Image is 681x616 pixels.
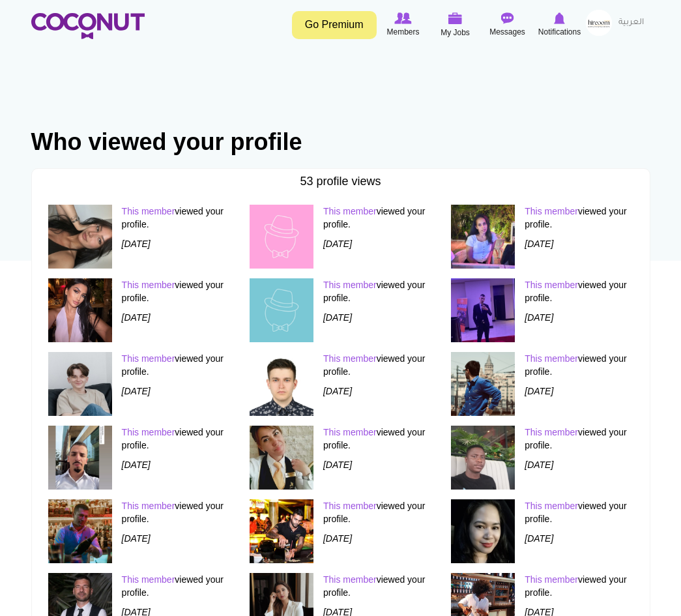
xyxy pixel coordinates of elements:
[122,206,175,216] a: This member
[612,10,650,36] a: العربية
[323,205,431,231] p: viewed your profile.
[122,353,175,364] a: This member
[525,386,553,396] i: [DATE]
[525,278,633,304] p: viewed your profile.
[525,427,578,437] a: This member
[323,426,431,452] p: viewed your profile.
[323,573,431,599] p: viewed your profile.
[323,533,352,544] i: [DATE]
[525,312,553,323] i: [DATE]
[489,25,525,38] span: Messages
[501,12,514,24] img: Messages
[323,501,377,511] a: This member
[323,280,377,290] a: This member
[122,239,151,249] i: [DATE]
[292,11,377,39] a: Go Premium
[525,353,578,364] a: This member
[122,352,230,378] p: viewed your profile.
[525,533,553,544] i: [DATE]
[122,386,151,396] i: [DATE]
[448,12,463,24] img: My Jobs
[525,280,578,290] a: This member
[122,427,175,437] a: This member
[525,460,553,470] i: [DATE]
[323,352,431,378] p: viewed your profile.
[122,205,230,231] p: viewed your profile.
[525,499,633,525] p: viewed your profile.
[122,501,175,511] a: This member
[554,12,565,24] img: Notifications
[122,574,175,585] a: This member
[377,10,429,40] a: Browse Members Members
[323,278,431,304] p: viewed your profile.
[122,426,230,452] p: viewed your profile.
[386,25,419,38] span: Members
[323,312,352,323] i: [DATE]
[122,312,151,323] i: [DATE]
[31,13,145,39] img: Home
[525,501,578,511] a: This member
[429,10,482,40] a: My Jobs My Jobs
[534,10,586,40] a: Notifications Notifications
[122,499,230,525] p: viewed your profile.
[525,352,633,378] p: viewed your profile.
[394,12,411,24] img: Browse Members
[323,574,377,585] a: This member
[122,573,230,599] p: viewed your profile.
[538,25,581,38] span: Notifications
[525,574,578,585] a: This member
[482,10,534,40] a: Messages Messages
[323,427,377,437] a: This member
[441,26,470,39] span: My Jobs
[525,205,633,231] p: viewed your profile.
[323,239,352,249] i: [DATE]
[323,499,431,525] p: viewed your profile.
[525,206,578,216] a: This member
[525,426,633,452] p: viewed your profile.
[525,239,553,249] i: [DATE]
[122,280,175,290] a: This member
[38,175,643,188] h4: 53 profile views
[122,533,151,544] i: [DATE]
[525,573,633,599] p: viewed your profile.
[323,460,352,470] i: [DATE]
[323,386,352,396] i: [DATE]
[323,206,377,216] a: This member
[323,353,377,364] a: This member
[122,278,230,304] p: viewed your profile.
[122,460,151,470] i: [DATE]
[31,129,650,155] h1: Who viewed your profile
